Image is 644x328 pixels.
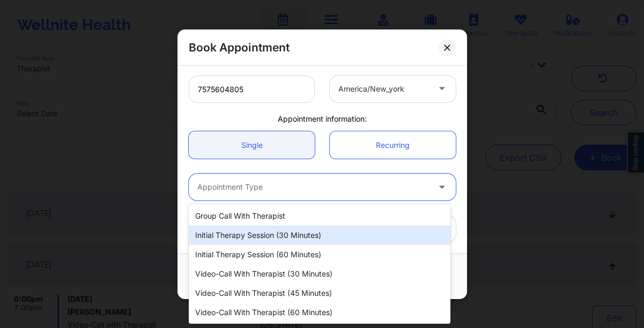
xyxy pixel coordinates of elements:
a: Single [189,131,315,159]
div: Initial Therapy Session (60 minutes) [189,245,450,264]
input: Patient's Phone Number [189,75,315,102]
div: Video-Call with Therapist (30 minutes) [189,264,450,284]
a: Recurring [330,131,456,159]
div: Video-Call with Therapist (60 minutes) [189,303,450,322]
div: Group Call with Therapist [189,206,450,226]
div: Video-Call with Therapist (45 minutes) [189,284,450,303]
div: Initial Therapy Session (30 minutes) [189,226,450,245]
div: america/new_york [338,75,429,102]
div: Appointment information: [181,113,463,124]
h2: Book Appointment [189,40,290,55]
